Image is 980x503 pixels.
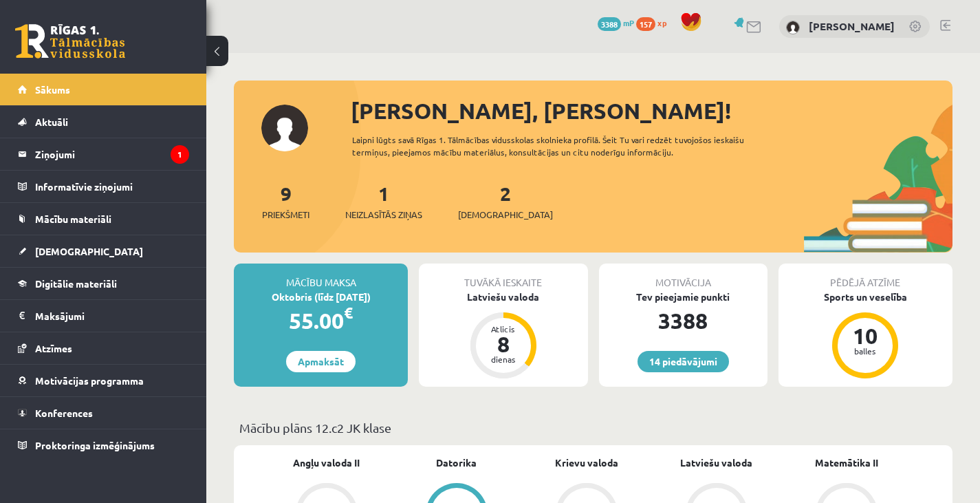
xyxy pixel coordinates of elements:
[436,456,477,470] a: Datorika
[234,264,408,290] div: Mācību maksa
[458,181,553,222] a: 2[DEMOGRAPHIC_DATA]
[345,208,422,222] span: Neizlasītās ziņas
[35,83,70,96] span: Sākums
[171,145,189,164] i: 1
[35,245,143,257] span: [DEMOGRAPHIC_DATA]
[599,304,767,337] div: 3388
[35,300,189,332] legend: Maksājumi
[599,290,767,304] div: Tev pieejamie punkti
[809,19,895,33] a: [PERSON_NAME]
[35,171,189,202] legend: Informatīvie ziņojumi
[18,74,189,105] a: Sākums
[786,21,800,34] img: Nikoletta Nikolajenko
[845,325,886,347] div: 10
[18,171,189,202] a: Informatīvie ziņojumi
[35,439,155,451] span: Proktoringa izmēģinājums
[18,203,189,235] a: Mācību materiāli
[35,407,93,419] span: Konferences
[458,208,553,222] span: [DEMOGRAPHIC_DATA]
[239,418,947,437] p: Mācību plāns 12.c2 JK klase
[18,332,189,364] a: Atzīmes
[657,17,666,28] span: xp
[598,17,621,31] span: 3388
[35,342,72,354] span: Atzīmes
[345,181,422,222] a: 1Neizlasītās ziņas
[352,133,783,158] div: Laipni lūgts savā Rīgas 1. Tālmācības vidusskolas skolnieka profilā. Šeit Tu vari redzēt tuvojošo...
[18,138,189,170] a: Ziņojumi1
[638,351,729,372] a: 14 piedāvājumi
[18,268,189,299] a: Digitālie materiāli
[598,17,634,28] a: 3388 mP
[419,290,587,381] a: Latviešu valoda Atlicis 8 dienas
[351,94,952,127] div: [PERSON_NAME], [PERSON_NAME]!
[18,429,189,461] a: Proktoringa izmēģinājums
[262,208,309,222] span: Priekšmeti
[293,456,360,470] a: Angļu valoda II
[15,24,125,58] a: Rīgas 1. Tālmācības vidusskola
[18,397,189,429] a: Konferences
[234,304,408,337] div: 55.00
[419,264,587,290] div: Tuvākā ieskaite
[234,290,408,304] div: Oktobris (līdz [DATE])
[35,138,189,170] legend: Ziņojumi
[18,235,189,267] a: [DEMOGRAPHIC_DATA]
[35,374,144,387] span: Motivācijas programma
[555,456,618,470] a: Krievu valoda
[35,277,117,290] span: Digitālie materiāli
[599,264,767,290] div: Motivācija
[483,325,524,333] div: Atlicis
[636,17,655,31] span: 157
[636,17,673,28] a: 157 xp
[483,333,524,355] div: 8
[18,365,189,396] a: Motivācijas programma
[35,213,111,225] span: Mācību materiāli
[18,300,189,332] a: Maksājumi
[344,303,353,323] span: €
[680,456,752,470] a: Latviešu valoda
[778,290,952,381] a: Sports un veselība 10 balles
[35,116,68,128] span: Aktuāli
[845,347,886,355] div: balles
[815,456,878,470] a: Matemātika II
[623,17,634,28] span: mP
[286,351,356,372] a: Apmaksāt
[18,106,189,138] a: Aktuāli
[419,290,587,304] div: Latviešu valoda
[483,355,524,363] div: dienas
[778,264,952,290] div: Pēdējā atzīme
[778,290,952,304] div: Sports un veselība
[262,181,309,222] a: 9Priekšmeti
